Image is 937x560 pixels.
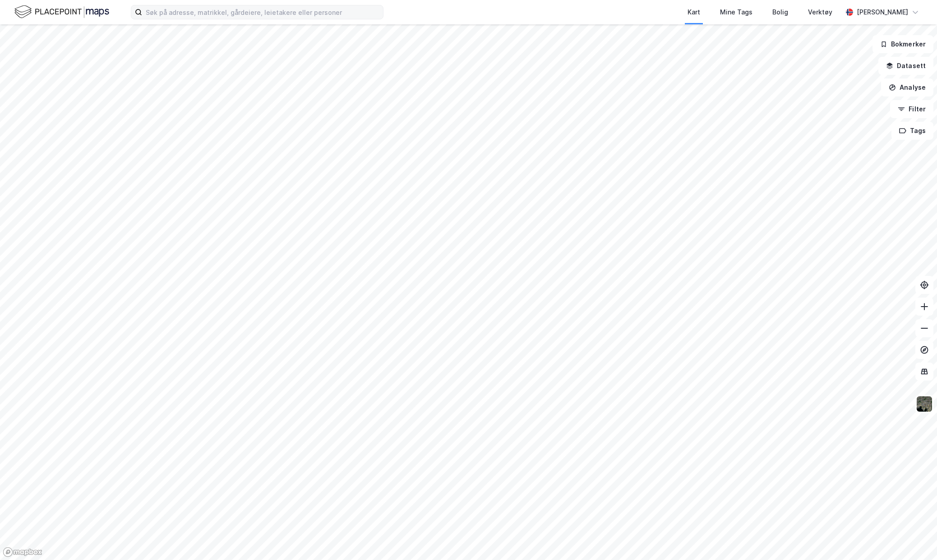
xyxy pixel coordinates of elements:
[892,517,937,560] div: Kontrollprogram for chat
[14,4,109,20] img: logo.f888ab2527a4732fd821a326f86c7f29.svg
[872,35,933,53] button: Bokmerker
[772,7,788,18] div: Bolig
[891,122,933,140] button: Tags
[892,517,937,560] iframe: Chat Widget
[720,7,752,18] div: Mine Tags
[878,57,933,75] button: Datasett
[916,395,933,413] img: 9k=
[808,7,832,18] div: Verktøy
[881,78,933,96] button: Analyse
[890,100,933,118] button: Filter
[3,547,42,557] a: Mapbox homepage
[142,5,383,19] input: Søk på adresse, matrikkel, gårdeiere, leietakere eller personer
[857,7,908,18] div: [PERSON_NAME]
[688,7,700,18] div: Kart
